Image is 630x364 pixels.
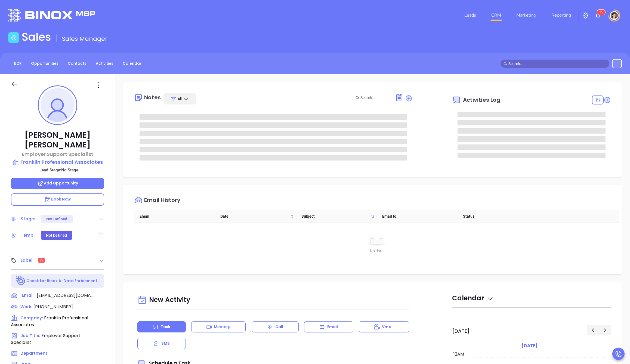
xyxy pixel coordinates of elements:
th: Email to [377,210,458,223]
img: user [610,11,619,20]
div: Email History [144,197,180,205]
span: 1 [599,10,601,14]
div: Stage: [21,215,35,223]
span: Activities Log [463,97,500,103]
input: Search... [360,95,389,101]
img: profile-user [41,88,75,122]
a: Calendar [119,59,145,68]
img: logo [8,9,95,21]
p: Task [160,324,170,330]
p: Lead Stage: No Stage [14,166,104,174]
div: No data [138,248,615,254]
span: Subject [301,213,368,219]
span: Franklin Professional Associates [11,315,88,328]
div: New Activity [137,293,409,307]
sup: 15 [597,10,605,15]
p: Vmail [382,324,394,330]
a: Marketing [514,10,538,21]
span: 5 [601,10,603,14]
div: Notes [144,95,161,100]
img: iconSetting [582,12,589,19]
span: Add Opportunity [37,180,78,186]
a: Franklin Professional Associates [11,158,104,166]
span: JV [39,257,44,263]
a: Leads [462,10,478,21]
div: Not Defined [46,215,67,223]
span: Email: [22,292,35,299]
img: Ai-Enrich-DaqCidB-.svg [16,276,26,286]
a: Activities [92,59,117,68]
p: Call [275,324,283,330]
p: Check for Binox AI Data Enrichment [26,278,97,284]
img: iconNotification [595,12,601,19]
a: BDR [11,59,25,68]
h2: [DATE] [452,328,470,334]
button: Next day [599,325,611,335]
a: Reporting [549,10,573,21]
div: Temp: [21,231,35,239]
span: Department: [20,350,48,356]
th: Email [134,210,215,223]
p: Email [327,324,338,330]
p: [PERSON_NAME] [PERSON_NAME] [11,130,104,150]
div: Not Defined [46,231,67,240]
p: SMS [161,341,170,346]
input: Search… [508,61,606,67]
div: 12am [452,351,465,357]
th: Date [215,210,296,223]
a: Contacts [64,59,90,68]
a: [DATE] [521,342,538,350]
h1: Sales [22,30,51,44]
button: Previous day [587,325,599,335]
div: Label: [21,256,34,264]
th: Status [458,210,538,223]
span: [PHONE_NUMBER] [33,304,73,310]
span: All [178,96,182,101]
span: Date [220,213,289,219]
p: Meeting [214,324,231,330]
p: Employer Support Specialist [11,150,104,158]
span: [EMAIL_ADDRESS][DOMAIN_NAME] [37,292,94,299]
span: Sales Manager [62,35,107,43]
span: Book Now [44,196,71,202]
span: Work : [20,304,32,310]
span: Employer Support Specialist [11,332,81,346]
span: Company: [20,315,43,321]
a: Opportunities [28,59,62,68]
a: CRM [489,10,503,21]
span: search [504,62,507,66]
span: Calendar [452,294,494,303]
span: Job Title: [20,333,40,338]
